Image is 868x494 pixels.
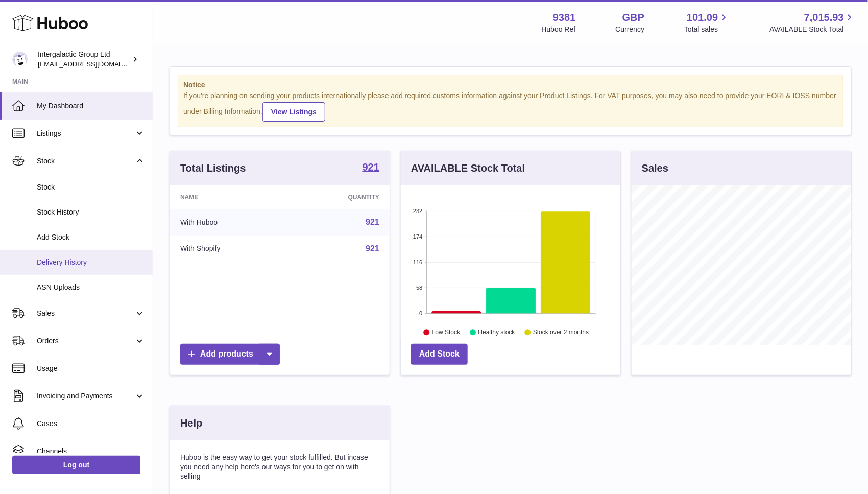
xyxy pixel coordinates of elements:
th: Name [170,185,288,209]
td: With Huboo [170,209,288,236]
span: Stock History [37,207,145,217]
a: Add products [180,344,280,365]
h3: AVAILABLE Stock Total [411,161,525,175]
a: 921 [366,244,379,253]
strong: 9381 [553,11,576,25]
span: [EMAIL_ADDRESS][DOMAIN_NAME] [38,60,150,68]
text: 174 [413,233,422,240]
span: Listings [37,129,134,138]
span: Stock [37,156,134,166]
span: Channels [37,446,145,456]
h3: Sales [642,161,668,175]
span: Stock [37,182,145,192]
a: 101.09 Total sales [684,11,730,34]
span: 101.09 [687,11,718,25]
h3: Help [180,416,202,430]
strong: GBP [622,11,644,25]
a: 921 [366,218,379,226]
text: 232 [413,208,422,214]
text: 58 [416,285,422,291]
text: Stock over 2 months [533,328,589,336]
span: Total sales [684,25,730,34]
a: Add Stock [411,344,468,365]
a: Log out [12,456,140,474]
text: Low Stock [432,328,461,336]
p: Huboo is the easy way to get your stock fulfilled. But incase you need any help here's our ways f... [180,453,379,482]
text: Healthy stock [478,328,516,336]
img: info@junglistnetwork.com [12,52,28,67]
div: If you're planning on sending your products internationally please add required customs informati... [183,91,838,122]
span: ASN Uploads [37,283,145,292]
span: Sales [37,309,134,318]
span: 7,015.93 [804,11,844,25]
a: 921 [363,162,379,174]
div: Huboo Ref [542,25,576,34]
strong: Notice [183,80,838,90]
h3: Total Listings [180,161,246,175]
span: Orders [37,336,134,346]
text: 116 [413,259,422,265]
div: Intergalactic Group Ltd [38,50,130,69]
span: Usage [37,364,145,373]
a: View Listings [262,102,325,122]
text: 0 [419,310,422,316]
span: AVAILABLE Stock Total [769,25,856,34]
a: 7,015.93 AVAILABLE Stock Total [769,11,856,34]
th: Quantity [288,185,390,209]
span: Delivery History [37,257,145,267]
span: My Dashboard [37,101,145,111]
td: With Shopify [170,236,288,262]
span: Invoicing and Payments [37,391,134,401]
span: Cases [37,419,145,429]
strong: 921 [363,162,379,172]
div: Currency [616,25,645,34]
span: Add Stock [37,232,145,242]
